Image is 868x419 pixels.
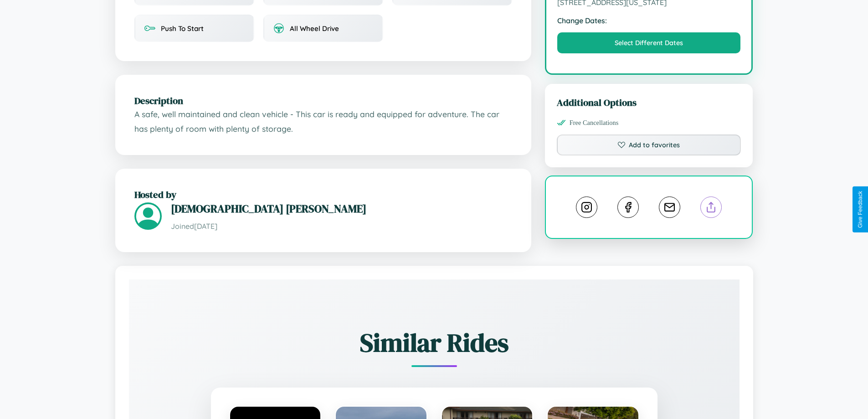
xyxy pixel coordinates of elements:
h3: Additional Options [557,96,741,109]
p: Joined [DATE] [171,220,512,233]
h2: Hosted by [134,188,512,201]
h2: Similar Rides [161,325,708,360]
h2: Description [134,94,512,107]
span: All Wheel Drive [290,24,339,33]
button: Select Different Dates [557,32,741,53]
strong: Change Dates: [557,16,741,25]
h3: [DEMOGRAPHIC_DATA] [PERSON_NAME] [171,201,512,216]
div: Give Feedback [857,191,863,228]
button: Add to favorites [557,134,741,155]
span: Free Cancellations [570,119,619,127]
span: Push To Start [161,24,204,33]
p: A safe, well maintained and clean vehicle - This car is ready and equipped for adventure. The car... [134,107,512,136]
